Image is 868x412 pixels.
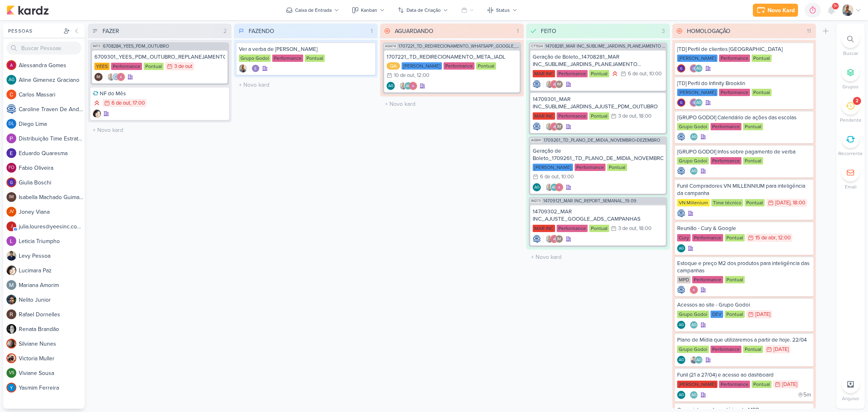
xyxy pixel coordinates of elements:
[543,123,563,131] div: Colaboradores: Iara Santos, Alessandra Gomes, Isabella Machado Guimarães
[557,83,561,87] p: IM
[690,133,698,141] div: Aline Gimenez Graciano
[7,368,16,378] div: Viviane Sousa
[533,80,541,88] img: Caroline Traven De Andrade
[719,89,750,96] div: Performance
[514,27,522,35] div: 1
[695,99,703,107] div: Aline Gimenez Graciano
[7,192,16,202] div: Isabella Machado Guimarães
[9,210,14,214] p: JV
[677,286,685,294] img: Caroline Traven De Andrade
[9,78,15,82] p: AG
[19,281,85,289] div: M a r i a n a A m o r i m
[382,98,522,110] input: + Novo kard
[406,84,411,88] p: AG
[647,71,662,77] div: , 10:00
[611,70,619,78] div: Prioridade Alta
[690,286,698,294] img: Alessandra Gomes
[589,112,609,120] div: Pontual
[856,98,858,104] div: 2
[679,247,684,251] p: AG
[677,391,685,399] div: Criador(a): Aline Gimenez Graciano
[94,73,103,81] div: Criador(a): Isabella Machado Guimarães
[7,90,16,99] img: Carlos Massari
[7,134,16,143] img: Distribuição Time Estratégico
[557,237,561,241] p: IM
[530,138,542,142] span: AG841
[677,381,717,388] div: [PERSON_NAME]
[696,358,702,362] p: AG
[543,183,563,191] div: Colaboradores: Iara Santos, Aline Gimenez Graciano, Alessandra Gomes
[677,244,685,252] div: Aline Gimenez Graciano
[833,3,838,9] span: 9+
[745,199,765,206] div: Pontual
[690,321,698,329] div: Aline Gimenez Graciano
[677,346,709,353] div: Grupo Godoi
[399,82,407,90] img: Iara Santos
[19,296,85,304] div: N e l i t o J u n i o r
[557,70,588,77] div: Performance
[7,324,16,334] img: Renata Brandão
[7,295,16,305] img: Nelito Junior
[691,323,697,327] p: AG
[7,251,16,261] img: Levy Pessoa
[545,123,553,131] img: Iara Santos
[384,44,397,48] span: AG474
[394,73,414,78] div: 10 de out
[93,90,227,97] div: NF do Mês
[19,310,85,319] div: R a f a e l D o r n e l l e s
[19,178,85,187] div: G i u l i a B o s c h i
[589,225,609,232] div: Pontual
[103,44,169,48] span: 6708284_YEES_PDM_OUTUBRO
[690,356,698,364] img: Levy Pessoa
[677,123,709,130] div: Grupo Godoi
[743,346,763,353] div: Pontual
[677,114,811,121] div: [GRUPO GODOI] Calendário de ações das escolas
[533,70,555,77] div: MAR INC
[677,371,811,379] div: Funil (21 a 27/04) e acesso ao dashboard
[636,114,652,119] div: , 18:00
[677,336,811,344] div: Plano de Mídia que utilizaremos a partir de hoje. 22/04
[19,120,85,128] div: D i e g o L i m a
[696,67,702,71] p: AG
[711,311,723,318] div: DEV
[19,76,85,84] div: A l i n e G i m e n e z G r a c i a n o
[545,235,553,243] img: Iara Santos
[775,200,790,206] div: [DATE]
[677,356,685,364] div: Criador(a): Aline Gimenez Graciano
[107,73,115,81] img: Iara Santos
[711,123,741,130] div: Performance
[9,166,14,170] p: FO
[528,251,668,263] input: + Novo kard
[845,183,857,191] p: Email
[236,79,376,91] input: + Novo kard
[19,325,85,333] div: R e n a t a B r a n d ã o
[677,356,685,364] div: Aline Gimenez Graciano
[533,183,541,191] div: Criador(a): Aline Gimenez Graciano
[534,186,540,190] p: AG
[677,199,710,206] div: VN Millenium
[677,321,685,329] div: Criador(a): Aline Gimenez Graciano
[688,321,698,329] div: Colaboradores: Aline Gimenez Graciano
[555,123,563,131] div: Isabella Machado Guimarães
[804,27,814,35] div: 11
[692,276,723,283] div: Performance
[743,123,763,130] div: Pontual
[19,266,85,275] div: L u c i m a r a P a z
[544,138,660,142] span: 1709261_TD_PLANO_DE_MIDIA_NOVEMBRO+DEZEMBRO
[530,44,544,48] span: CT1524
[9,371,14,375] p: VS
[7,5,49,15] img: kardz.app
[677,321,685,329] div: Aline Gimenez Graciano
[545,80,553,88] img: Iara Santos
[691,393,697,397] p: AG
[690,99,698,107] img: Giulia Boschi
[414,73,429,78] div: , 12:00
[7,27,62,35] div: Pessoas
[555,183,563,191] img: Alessandra Gomes
[607,164,627,171] div: Pontual
[94,63,109,70] div: YEES
[658,27,668,35] div: 3
[688,99,703,107] div: Colaboradores: Giulia Boschi, Aline Gimenez Graciano
[690,167,698,175] div: Aline Gimenez Graciano
[677,133,685,141] div: Criador(a): Caroline Traven De Andrade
